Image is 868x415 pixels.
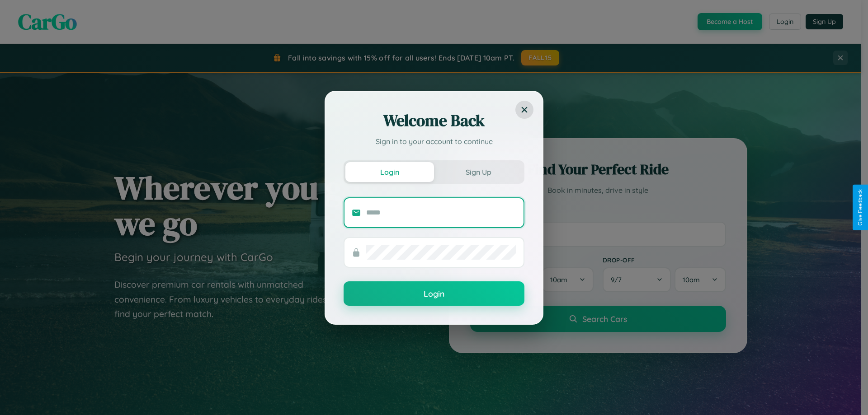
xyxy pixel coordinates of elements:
[344,136,524,147] p: Sign in to your account to continue
[344,281,524,306] button: Login
[345,162,434,182] button: Login
[857,189,863,226] div: Give Feedback
[344,110,524,131] h2: Welcome Back
[434,162,523,182] button: Sign Up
